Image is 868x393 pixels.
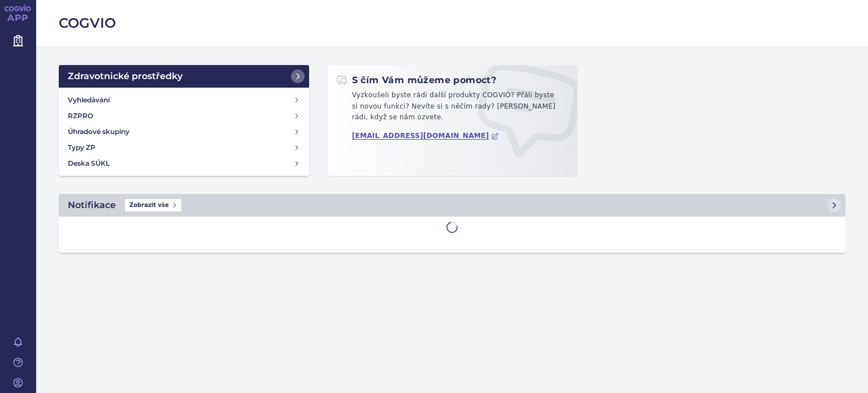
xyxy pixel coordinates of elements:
a: NotifikaceZobrazit vše [59,194,845,217]
a: Úhradové skupiny [63,124,305,140]
a: Deska SÚKL [63,156,305,171]
a: RZPRO [63,108,305,124]
a: Vyhledávání [63,92,305,108]
a: Typy ZP [63,140,305,156]
h4: Úhradové skupiny [68,126,129,137]
span: Zobrazit vše [125,199,181,211]
p: Vyzkoušeli byste rádi další produkty COGVIO? Přáli byste si novou funkci? Nevíte si s něčím rady?... [336,90,568,128]
h2: S čím Vám můžeme pomoct? [336,74,497,87]
h4: Vyhledávání [68,94,110,106]
h4: Deska SÚKL [68,158,110,169]
h4: Typy ZP [68,142,96,153]
h4: RZPRO [68,110,93,122]
a: Zdravotnické prostředky [59,65,309,88]
h2: Notifikace [68,198,116,212]
h2: COGVIO [59,14,845,33]
a: [EMAIL_ADDRESS][DOMAIN_NAME] [352,132,500,140]
h2: Zdravotnické prostředky [68,70,183,83]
